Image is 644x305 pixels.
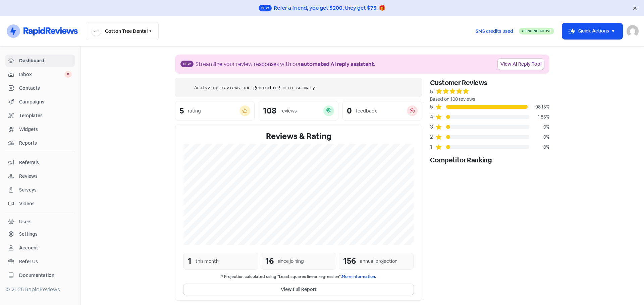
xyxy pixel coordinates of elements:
[5,184,75,196] a: Surveys
[529,103,549,110] div: 98.15%
[274,4,385,12] div: Refer a friend, you get $200, they get $75. 🎁
[180,61,194,67] span: New
[5,82,75,94] a: Contacts
[19,244,38,251] div: Account
[196,258,219,265] div: this month
[19,140,72,147] span: Reports
[263,107,276,115] div: 108
[524,29,551,33] span: Sending Active
[476,28,513,35] span: SMS credits used
[86,22,159,40] button: Cotton Tree Dental
[5,286,75,294] div: © 2025 RapidReviews
[430,96,549,103] div: Based on 108 reviews
[342,101,422,121] a: 0feedback
[188,255,192,267] div: 1
[5,216,75,228] a: Users
[430,123,435,131] div: 3
[343,255,356,267] div: 156
[519,27,554,35] a: Sending Active
[430,113,435,121] div: 4
[5,255,75,268] a: Refer Us
[19,98,72,105] span: Campaigns
[194,84,315,91] div: Analyzing reviews and generating mini summary
[5,55,75,67] a: Dashboard
[5,269,75,282] a: Documentation
[5,170,75,182] a: Reviews
[356,107,377,115] div: feedback
[19,71,64,78] span: Inbox
[562,23,623,39] button: Quick Actions
[19,218,32,225] div: Users
[529,124,549,131] div: 0%
[19,57,72,64] span: Dashboard
[19,112,72,119] span: Templates
[627,25,639,37] img: User
[430,103,435,111] div: 5
[19,173,72,180] span: Reviews
[342,274,376,279] a: More information.
[5,109,75,122] a: Templates
[498,59,544,70] a: View AI Reply Tool
[265,255,274,267] div: 16
[19,200,72,207] span: Videos
[175,101,255,121] a: 5rating
[19,186,72,194] span: Surveys
[196,60,375,68] div: Streamline your review responses with our .
[179,107,184,115] div: 5
[188,107,201,115] div: rating
[301,61,374,68] b: automated AI reply assistant
[347,107,352,115] div: 0
[280,107,297,115] div: reviews
[19,126,72,133] span: Widgets
[5,228,75,240] a: Settings
[5,156,75,169] a: Referrals
[259,5,272,11] span: New
[5,242,75,254] a: Account
[529,134,549,141] div: 0%
[430,143,435,151] div: 1
[259,101,338,121] a: 108reviews
[5,198,75,210] a: Videos
[5,96,75,108] a: Campaigns
[19,85,72,92] span: Contacts
[278,258,304,265] div: since joining
[5,137,75,149] a: Reports
[5,68,75,81] a: Inbox 0
[19,231,38,238] div: Settings
[19,258,72,265] span: Refer Us
[430,155,549,165] div: Competitor Ranking
[430,78,549,88] div: Customer Reviews
[19,272,72,279] span: Documentation
[64,71,72,78] span: 0
[470,27,519,34] a: SMS credits used
[5,123,75,136] a: Widgets
[360,258,397,265] div: annual projection
[529,113,549,121] div: 1.85%
[183,274,414,280] small: * Projection calculated using "Least squares linear regression".
[430,88,433,96] div: 5
[430,133,435,141] div: 2
[183,284,414,295] button: View Full Report
[19,159,72,166] span: Referrals
[529,144,549,151] div: 0%
[183,130,414,142] div: Reviews & Rating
